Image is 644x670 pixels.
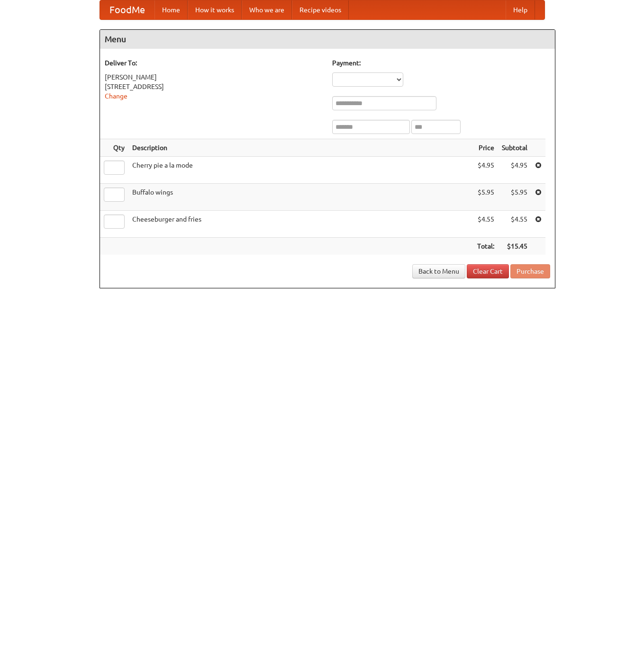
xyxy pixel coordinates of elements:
a: Clear Cart [467,264,509,278]
td: $4.95 [498,157,531,184]
td: Cherry pie a la mode [128,157,473,184]
a: Recipe videos [292,0,349,19]
a: Back to Menu [412,264,465,278]
td: $5.95 [473,184,498,211]
a: Home [154,0,188,19]
a: How it works [188,0,242,19]
th: Qty [100,139,128,157]
div: [PERSON_NAME] [105,72,323,82]
a: Who we are [242,0,292,19]
td: $5.95 [498,184,531,211]
th: Subtotal [498,139,531,157]
td: Buffalo wings [128,184,473,211]
h4: Menu [100,30,555,49]
a: Change [105,92,127,100]
th: Description [128,139,473,157]
div: [STREET_ADDRESS] [105,82,323,91]
h5: Deliver To: [105,58,323,68]
a: Help [506,0,535,19]
button: Purchase [510,264,550,278]
td: $4.55 [498,211,531,238]
th: $15.45 [498,238,531,255]
a: FoodMe [100,0,154,19]
td: $4.55 [473,211,498,238]
td: $4.95 [473,157,498,184]
th: Price [473,139,498,157]
th: Total: [473,238,498,255]
td: Cheeseburger and fries [128,211,473,238]
h5: Payment: [332,58,550,68]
